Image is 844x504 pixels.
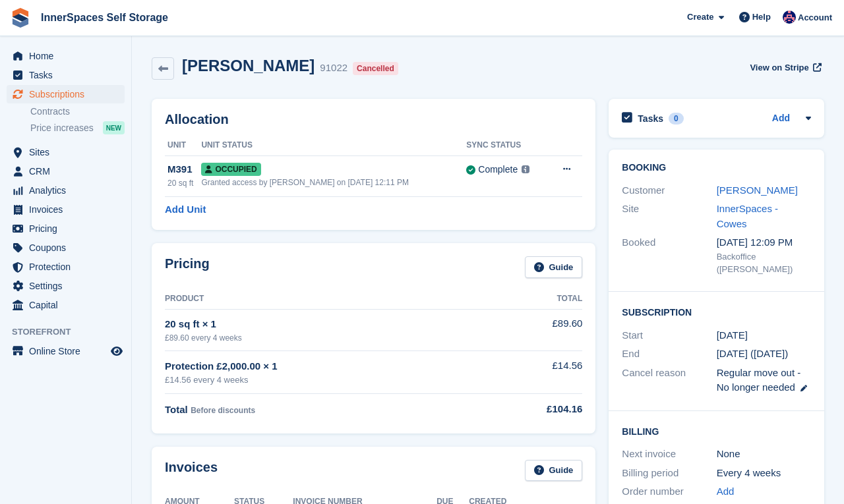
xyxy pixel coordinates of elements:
[109,343,125,359] a: Preview store
[201,163,260,176] span: Occupied
[165,256,210,278] h2: Pricing
[525,256,583,278] a: Guide
[482,351,583,394] td: £14.56
[7,143,125,161] a: menu
[29,66,108,84] span: Tasks
[622,235,716,276] div: Booked
[29,296,108,314] span: Capital
[7,200,125,219] a: menu
[30,121,125,135] a: Price increases NEW
[622,328,716,343] div: Start
[622,447,716,462] div: Next invoice
[201,177,466,188] div: Granted access by [PERSON_NAME] on [DATE] 12:11 PM
[30,105,125,118] a: Contracts
[752,11,771,24] span: Help
[717,348,789,359] span: [DATE] ([DATE])
[165,317,482,332] div: 20 sq ft × 1
[7,219,125,238] a: menu
[717,447,811,462] div: None
[622,366,716,395] div: Cancel reason
[165,112,582,127] h2: Allocation
[29,200,108,219] span: Invoices
[12,325,131,339] span: Storefront
[482,289,583,310] th: Total
[687,11,713,24] span: Create
[165,359,482,374] div: Protection £2,000.00 × 1
[622,202,716,231] div: Site
[103,121,125,134] div: NEW
[622,347,716,362] div: End
[717,184,798,196] a: [PERSON_NAME]
[7,258,125,276] a: menu
[717,484,735,499] a: Add
[7,342,125,360] a: menu
[36,7,173,28] a: InnerSpaces Self Storage
[165,289,482,310] th: Product
[622,466,716,481] div: Billing period
[783,11,796,24] img: Dominic Hampson
[7,162,125,181] a: menu
[7,296,125,314] a: menu
[478,163,518,177] div: Complete
[522,165,529,173] img: icon-info-grey-7440780725fd019a000dd9b08b2336e03edf1995a4989e88bcd33f0948082b44.svg
[7,85,125,103] a: menu
[744,57,824,78] a: View on Stripe
[29,258,108,276] span: Protection
[717,250,811,276] div: Backoffice ([PERSON_NAME])
[29,47,108,65] span: Home
[622,424,811,437] h2: Billing
[622,305,811,318] h2: Subscription
[165,332,482,344] div: £89.60 every 4 weeks
[165,374,482,387] div: £14.56 every 4 weeks
[638,113,663,125] h2: Tasks
[717,367,801,393] span: Regular move out - No longer needed
[29,277,108,295] span: Settings
[29,181,108,200] span: Analytics
[622,163,811,173] h2: Booking
[167,162,201,177] div: M391
[29,238,108,257] span: Coupons
[482,309,583,350] td: £89.60
[750,61,808,74] span: View on Stripe
[191,406,255,415] span: Before discounts
[798,11,832,24] span: Account
[525,460,583,482] a: Guide
[717,203,778,229] a: InnerSpaces - Cowes
[165,460,218,482] h2: Invoices
[482,402,583,417] div: £104.16
[165,202,206,217] a: Add Unit
[29,342,108,360] span: Online Store
[29,162,108,181] span: CRM
[165,135,201,156] th: Unit
[29,85,108,103] span: Subscriptions
[29,219,108,238] span: Pricing
[7,238,125,257] a: menu
[167,177,201,189] div: 20 sq ft
[320,61,347,76] div: 91022
[669,113,684,125] div: 0
[622,484,716,499] div: Order number
[30,122,94,134] span: Price increases
[772,111,790,126] a: Add
[11,8,30,28] img: stora-icon-8386f47178a22dfd0bd8f6a31ec36ba5ce8667c1dd55bd0f319d3a0aa187defe.svg
[165,404,188,415] span: Total
[717,235,811,250] div: [DATE] 12:09 PM
[7,181,125,200] a: menu
[182,57,315,74] h2: [PERSON_NAME]
[717,328,748,343] time: 2025-06-16 00:00:00 UTC
[466,135,547,156] th: Sync Status
[7,47,125,65] a: menu
[717,466,811,481] div: Every 4 weeks
[353,62,398,75] div: Cancelled
[7,66,125,84] a: menu
[7,277,125,295] a: menu
[29,143,108,161] span: Sites
[201,135,466,156] th: Unit Status
[622,183,716,198] div: Customer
